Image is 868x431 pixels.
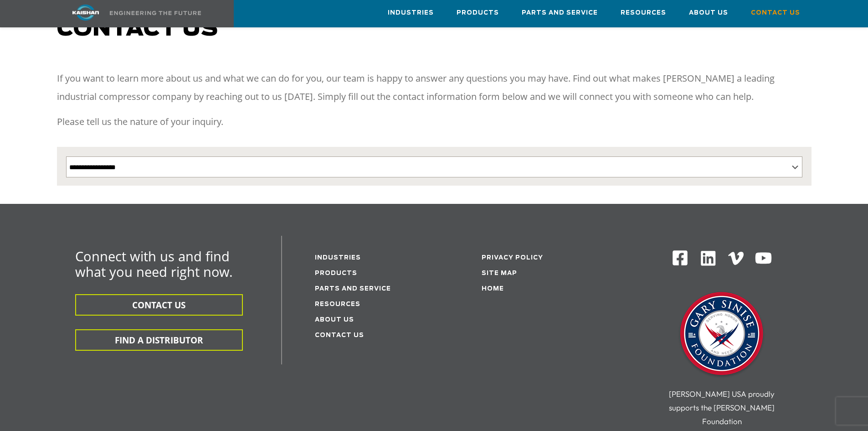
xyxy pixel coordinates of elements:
[315,301,360,307] a: Resources
[522,8,598,18] span: Parts and Service
[699,249,717,267] img: Linkedin
[110,11,201,15] img: Engineering the future
[57,18,218,40] span: Contact us
[689,8,728,18] span: About Us
[755,249,772,267] img: Youtube
[728,252,744,265] img: Vimeo
[621,8,666,18] span: Resources
[482,270,517,276] a: Site Map
[75,329,243,351] button: FIND A DISTRIBUTOR
[75,294,243,316] button: CONTACT US
[522,0,598,25] a: Parts and Service
[621,0,666,25] a: Resources
[57,113,812,131] p: Please tell us the nature of your inquiry.
[751,0,800,25] a: Contact Us
[689,0,728,25] a: About Us
[315,286,391,292] a: Parts and service
[751,8,800,18] span: Contact Us
[315,255,361,261] a: Industries
[482,255,543,261] a: Privacy Policy
[388,8,434,18] span: Industries
[457,8,499,18] span: Products
[75,247,233,280] span: Connect with us and find what you need right now.
[51,5,120,21] img: kaishan logo
[672,249,688,266] img: Facebook
[388,0,434,25] a: Industries
[457,0,499,25] a: Products
[669,389,775,426] span: [PERSON_NAME] USA proudly supports the [PERSON_NAME] Foundation
[315,317,354,323] a: About Us
[315,270,357,276] a: Products
[315,332,364,338] a: Contact Us
[676,289,767,380] img: Gary Sinise Foundation
[57,69,812,106] p: If you want to learn more about us and what we can do for you, our team is happy to answer any qu...
[482,286,504,292] a: Home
